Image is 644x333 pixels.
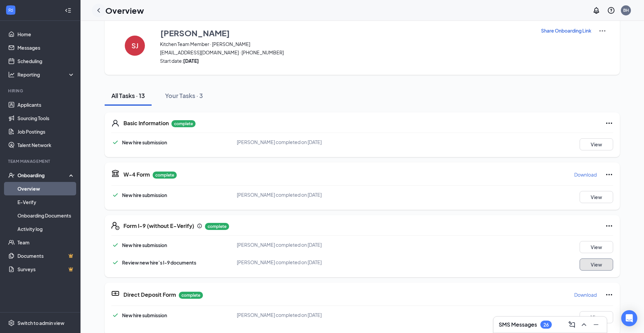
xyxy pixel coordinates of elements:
[8,71,15,78] svg: Analysis
[17,263,75,276] a: SurveysCrown
[17,195,75,209] a: E-Verify
[592,6,600,14] svg: Notifications
[621,310,637,326] div: Open Intercom Messenger
[8,158,73,164] div: Team Management
[160,57,532,64] span: Start date:
[17,236,75,249] a: Team
[541,27,591,34] p: Share Onboarding Link
[499,321,537,328] h3: SMS Messages
[111,258,119,267] svg: Checkmark
[580,311,613,323] button: View
[17,320,64,326] div: Switch to admin view
[17,172,69,179] div: Onboarding
[605,119,613,127] svg: Ellipses
[111,311,119,319] svg: Checkmark
[623,7,629,13] div: BH
[111,138,119,146] svg: Checkmark
[574,169,597,180] button: Download
[17,138,75,152] a: Talent Network
[17,54,75,68] a: Scheduling
[592,321,600,329] svg: Minimize
[122,242,167,248] span: New hire submission
[122,259,196,266] span: Review new hire’s I-9 documents
[111,241,119,249] svg: Checkmark
[123,222,194,230] h5: Form I-9 (without E-Verify)
[123,171,150,178] h5: W-4 Form
[543,322,549,328] div: 26
[160,41,532,47] span: Kitchen Team Member · [PERSON_NAME]
[131,43,139,48] h4: SJ
[574,171,597,178] p: Download
[160,27,532,39] button: [PERSON_NAME]
[17,249,75,263] a: DocumentsCrown
[605,171,613,179] svg: Ellipses
[579,319,589,330] button: ChevronUp
[160,49,532,56] span: [EMAIL_ADDRESS][DOMAIN_NAME] · [PHONE_NUMBER]
[123,120,169,127] h5: Basic Information
[111,222,119,230] svg: FormI9EVerifyIcon
[580,241,613,253] button: View
[111,169,119,177] svg: TaxGovernmentIcon
[237,192,322,198] span: [PERSON_NAME] completed on [DATE]
[237,242,322,248] span: [PERSON_NAME] completed on [DATE]
[237,139,322,145] span: [PERSON_NAME] completed on [DATE]
[205,223,229,230] p: complete
[65,7,71,14] svg: Collapse
[580,191,613,203] button: View
[580,138,613,150] button: View
[237,259,322,265] span: [PERSON_NAME] completed on [DATE]
[568,321,576,329] svg: ComposeMessage
[605,291,613,299] svg: Ellipses
[122,312,167,318] span: New hire submission
[122,139,167,145] span: New hire submission
[598,27,606,35] img: More Actions
[171,120,196,127] p: complete
[8,320,15,326] svg: Settings
[580,321,588,329] svg: ChevronUp
[574,289,597,300] button: Download
[197,223,202,229] svg: Info
[17,111,75,125] a: Sourcing Tools
[7,7,14,13] svg: WorkstreamLogo
[17,41,75,54] a: Messages
[111,91,145,100] div: All Tasks · 13
[118,27,152,64] button: SJ
[105,5,144,16] h1: Overview
[17,209,75,222] a: Onboarding Documents
[111,119,119,127] svg: User
[605,222,613,230] svg: Ellipses
[165,91,203,100] div: Your Tasks · 3
[567,319,577,330] button: ComposeMessage
[179,292,203,299] p: complete
[17,98,75,111] a: Applicants
[122,192,167,198] span: New hire submission
[607,6,615,14] svg: QuestionInfo
[111,289,119,297] svg: DirectDepositIcon
[123,291,176,298] h5: Direct Deposit Form
[237,312,322,318] span: [PERSON_NAME] completed on [DATE]
[541,27,592,34] button: Share Onboarding Link
[591,319,601,330] button: Minimize
[580,258,613,271] button: View
[95,6,103,14] svg: ChevronLeft
[8,88,73,94] div: Hiring
[17,222,75,236] a: Activity log
[17,125,75,138] a: Job Postings
[183,58,199,64] strong: [DATE]
[153,172,177,179] p: complete
[111,191,119,199] svg: Checkmark
[160,27,230,39] h3: [PERSON_NAME]
[8,172,15,179] svg: UserCheck
[17,71,75,78] div: Reporting
[17,28,75,41] a: Home
[574,291,597,298] p: Download
[17,182,75,195] a: Overview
